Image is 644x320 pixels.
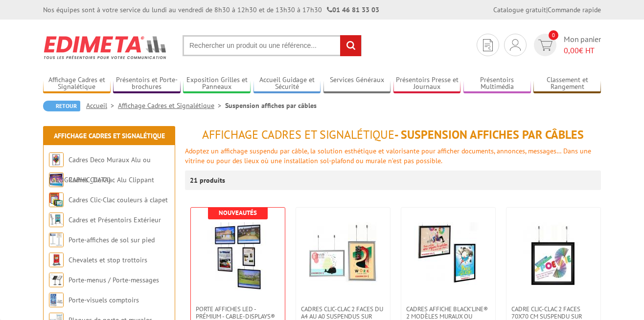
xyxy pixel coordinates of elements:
[185,147,591,165] font: Adoptez un affichage suspendu par câble, la solution esthétique et valorisante pour afficher docu...
[43,5,379,15] div: Nos équipes sont à votre service du lundi au vendredi de 8h30 à 12h30 et de 13h30 à 17h30
[253,76,321,92] a: Accueil Guidage et Sécurité
[327,5,379,14] strong: 01 46 81 33 03
[204,222,272,291] img: Porte Affiches LED - Prémium - Cable-Displays® Double face
[564,45,601,56] span: € HT
[483,39,493,51] img: devis rapide
[493,5,546,14] a: Catalogue gratuit
[463,76,531,92] a: Présentoirs Multimédia
[183,35,362,56] input: Rechercher un produit ou une référence...
[219,209,257,217] b: Nouveautés
[202,127,394,142] span: Affichage Cadres et Signalétique
[69,235,155,244] a: Porte-affiches de sol sur pied
[510,39,521,51] img: devis rapide
[86,101,118,110] a: Accueil
[531,34,601,56] a: devis rapide 0 Mon panier 0,00€ HT
[340,35,361,56] input: rechercher
[393,76,461,92] a: Présentoirs Presse et Journaux
[185,128,601,141] h1: - Suspension affiches par câbles
[43,29,168,65] img: Edimeta
[414,222,483,291] img: Cadres affiche Black’Line® 2 modèles muraux ou suspendus, A4 à A0 - couleur noir
[190,171,227,190] p: 21 produits
[183,76,251,92] a: Exposition Grilles et Panneaux
[49,253,64,267] img: Chevalets et stop trottoirs
[309,222,377,291] img: Cadres Clic-Clac 2 faces du A4 au A0 suspendus sur câbles, finition alu anodisé
[69,256,147,264] a: Chevalets et stop trottoirs
[69,175,154,184] a: Cadres Clic-Clac Alu Clippant
[69,215,161,224] a: Cadres et Présentoirs Extérieur
[49,152,64,167] img: Cadres Deco Muraux Alu ou Bois
[49,233,64,247] img: Porte-affiches de sol sur pied
[54,131,165,140] a: Affichage Cadres et Signalétique
[49,213,64,227] img: Cadres et Présentoirs Extérieur
[493,5,601,15] div: |
[538,40,552,51] img: devis rapide
[548,5,601,14] a: Commande rapide
[533,76,601,92] a: Classement et Rangement
[49,273,64,287] img: Porte-menus / Porte-messages
[43,101,80,111] a: Retour
[323,76,391,92] a: Services Généraux
[564,45,579,55] span: 0,00
[49,192,64,207] img: Cadres Clic-Clac couleurs à clapet
[49,293,64,307] img: Porte-visuels comptoirs
[49,155,151,184] a: Cadres Deco Muraux Alu ou [GEOGRAPHIC_DATA]
[519,222,588,291] img: Cadre Clic-Clac 2 faces 70x70 cm suspendu sur câbles finition noir
[69,296,139,304] a: Porte-visuels comptoirs
[69,195,168,204] a: Cadres Clic-Clac couleurs à clapet
[43,76,111,92] a: Affichage Cadres et Signalétique
[113,76,181,92] a: Présentoirs et Porte-brochures
[549,30,558,40] span: 0
[69,276,159,284] a: Porte-menus / Porte-messages
[564,34,601,56] span: Mon panier
[118,101,225,110] a: Affichage Cadres et Signalétique
[225,101,317,110] li: Suspension affiches par câbles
